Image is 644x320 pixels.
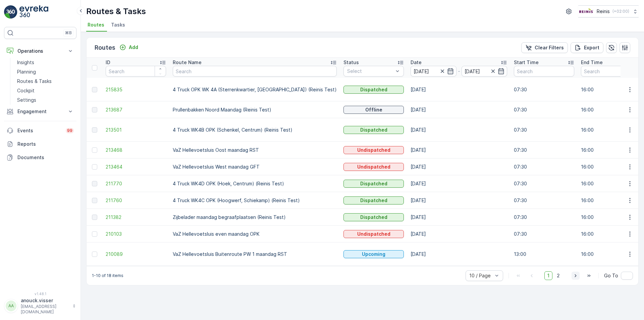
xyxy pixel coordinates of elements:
img: logo [4,5,17,19]
button: Upcoming [343,250,404,258]
p: Dispatched [360,86,387,93]
button: Export [571,42,603,53]
td: 07:30 [511,226,578,242]
span: 1 [544,271,552,280]
p: Reinis [597,8,610,15]
td: [DATE] [407,192,511,209]
p: Operations [17,48,63,54]
td: Zijbelader maandag begraafplaatsen (Reinis Test) [169,209,340,226]
td: 07:30 [511,158,578,175]
input: Search [106,66,166,77]
p: 99 [67,128,72,133]
button: Add [117,43,141,51]
p: Routes & Tasks [86,6,146,17]
a: 213468 [106,147,166,153]
td: 13:00 [511,242,578,266]
div: Toggle Row Selected [92,198,97,203]
span: 211760 [106,197,166,204]
input: dd/mm/yyyy [411,66,457,77]
p: Export [584,44,599,51]
button: Offline [343,106,404,114]
a: 210089 [106,251,166,258]
button: Undispatched [343,230,404,238]
p: Dispatched [360,197,387,204]
a: 213464 [106,164,166,170]
p: Events [17,127,62,134]
a: 210103 [106,231,166,237]
a: 211382 [106,214,166,221]
div: Toggle Row Selected [92,215,97,220]
p: Date [411,59,422,66]
p: - [458,67,460,75]
div: Toggle Row Selected [92,107,97,112]
input: Search [173,66,337,77]
img: logo_light-DOdMpM7g.png [19,5,48,19]
input: Search [514,66,574,77]
td: VaZ Hellevoetsluis West maandag GFT [169,158,340,175]
td: [DATE] [407,242,511,266]
td: [DATE] [407,209,511,226]
p: Undispatched [357,231,390,237]
p: [EMAIL_ADDRESS][DOMAIN_NAME] [21,304,69,315]
a: Documents [4,151,76,164]
span: 215835 [106,86,166,93]
p: ( +02:00 ) [612,9,629,14]
button: Clear Filters [521,42,568,53]
a: 211770 [106,180,166,187]
button: Undispatched [343,163,404,171]
button: Engagement [4,105,76,118]
button: Dispatched [343,126,404,134]
a: Settings [14,95,76,105]
span: 2 [554,271,563,280]
p: End Time [581,59,603,66]
span: Go To [604,272,618,279]
td: [DATE] [407,142,511,158]
p: Dispatched [360,180,387,187]
p: Routes & Tasks [17,78,52,85]
p: Undispatched [357,164,390,170]
td: 07:30 [511,175,578,192]
td: VaZ Hellevoetsluis Buitenroute PW 1 maandag RST [169,242,340,266]
a: Events99 [4,124,76,137]
td: Prullenbakken Noord Maandag (Reinis Test) [169,101,340,118]
p: Upcoming [362,251,385,258]
button: Undispatched [343,146,404,154]
div: Toggle Row Selected [92,231,97,237]
input: dd/mm/yyyy [462,66,507,77]
button: Dispatched [343,213,404,221]
p: Engagement [17,108,63,115]
td: 07:30 [511,142,578,158]
p: Documents [17,154,74,161]
div: Toggle Row Selected [92,127,97,133]
a: 213687 [106,106,166,113]
div: Toggle Row Selected [92,87,97,92]
td: [DATE] [407,226,511,242]
p: Undispatched [357,147,390,153]
p: Settings [17,97,36,103]
td: [DATE] [407,175,511,192]
a: Cockpit [14,86,76,95]
input: Search [581,66,641,77]
a: 213501 [106,127,166,133]
img: Reinis-Logo-Vrijstaand_Tekengebied-1-copy2_aBO4n7j.png [578,8,594,15]
td: 4 Truck WK4D OPK (Hoek, Centrum) (Reinis Test) [169,175,340,192]
p: Add [129,44,138,51]
p: Routes [95,43,115,52]
td: [DATE] [407,78,511,101]
td: 07:30 [511,209,578,226]
div: Toggle Row Selected [92,181,97,186]
td: [DATE] [407,118,511,142]
td: VaZ Hellevoetsluis even maandag OPK [169,226,340,242]
p: Route Name [173,59,202,66]
p: Planning [17,68,36,75]
td: 07:30 [511,192,578,209]
td: [DATE] [407,158,511,175]
div: Toggle Row Selected [92,252,97,257]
